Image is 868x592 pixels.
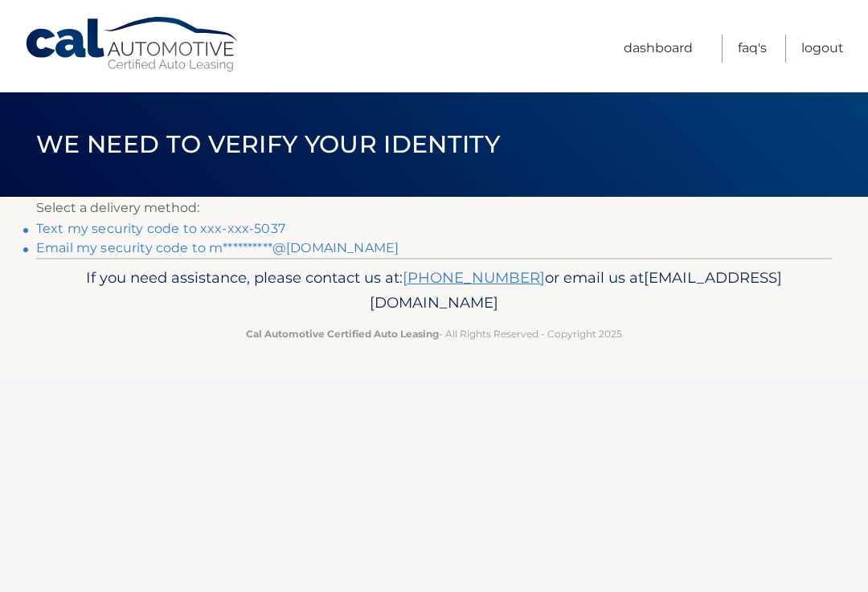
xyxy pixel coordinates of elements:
[36,221,285,236] a: Text my security code to xxx-xxx-5037
[246,328,439,340] strong: Cal Automotive Certified Auto Leasing
[624,35,693,63] a: Dashboard
[60,325,808,342] p: - All Rights Reserved - Copyright 2025
[738,35,767,63] a: FAQ's
[24,16,241,73] a: Cal Automotive
[36,240,399,255] a: Email my security code to m**********@[DOMAIN_NAME]
[801,35,844,63] a: Logout
[36,197,832,219] p: Select a delivery method:
[60,265,808,316] p: If you need assistance, please contact us at: or email us at
[403,268,545,287] a: [PHONE_NUMBER]
[36,129,500,159] span: We need to verify your identity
